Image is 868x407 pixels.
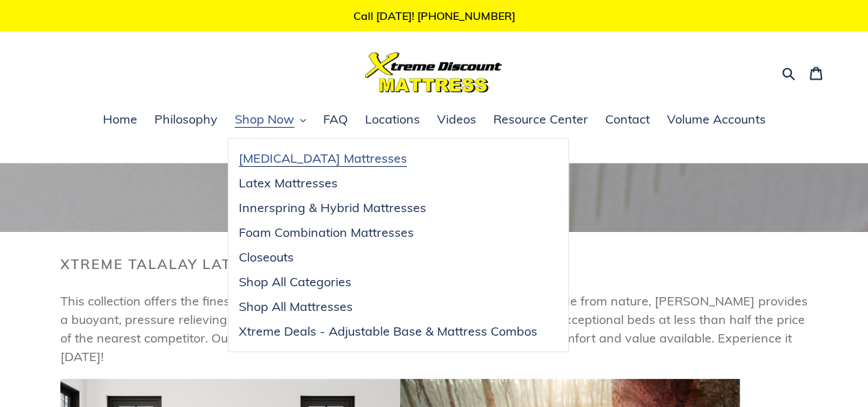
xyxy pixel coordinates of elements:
[154,111,218,128] span: Philosophy
[235,111,294,128] span: Shop Now
[437,111,476,128] span: Videos
[605,111,650,128] span: Contact
[228,220,548,245] a: Foam Combination Mattresses
[60,292,808,366] p: This collection offers the finest quality talalay latex mattresses at unbeatable prices. Made fro...
[239,150,407,167] span: [MEDICAL_DATA] Mattresses
[239,274,351,290] span: Shop All Categories
[598,110,657,130] a: Contact
[667,111,766,128] span: Volume Accounts
[239,224,414,241] span: Foam Combination Mattresses
[103,111,137,128] span: Home
[239,249,294,266] span: Closeouts
[239,323,537,340] span: Xtreme Deals - Adjustable Base & Mattress Combos
[148,110,224,130] a: Philosophy
[316,110,355,130] a: FAQ
[228,196,548,220] a: Innerspring & Hybrid Mattresses
[239,299,353,315] span: Shop All Mattresses
[486,110,595,130] a: Resource Center
[228,146,548,171] a: [MEDICAL_DATA] Mattresses
[228,270,548,294] a: Shop All Categories
[60,256,808,272] h2: Xtreme Talalay Latex Collection
[239,175,338,191] span: Latex Mattresses
[228,294,548,319] a: Shop All Mattresses
[228,319,548,344] a: Xtreme Deals - Adjustable Base & Mattress Combos
[493,111,588,128] span: Resource Center
[239,200,426,216] span: Innerspring & Hybrid Mattresses
[228,171,548,196] a: Latex Mattresses
[323,111,348,128] span: FAQ
[358,110,427,130] a: Locations
[430,110,483,130] a: Videos
[228,245,548,270] a: Closeouts
[660,110,773,130] a: Volume Accounts
[96,110,144,130] a: Home
[228,110,313,130] button: Shop Now
[365,111,420,128] span: Locations
[365,52,502,93] img: Xtreme Discount Mattress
